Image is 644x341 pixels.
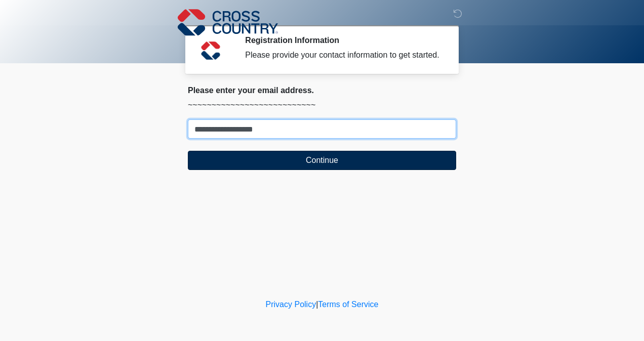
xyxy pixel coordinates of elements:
[188,86,456,95] h2: Please enter your email address.
[245,49,441,61] div: Please provide your contact information to get started.
[318,300,378,309] a: Terms of Service
[316,300,318,309] a: |
[188,99,456,111] p: ~~~~~~~~~~~~~~~~~~~~~~~~~~~
[178,8,278,37] img: Cross Country Logo
[195,35,226,66] img: Agent Avatar
[188,151,456,170] button: Continue
[266,300,316,309] a: Privacy Policy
